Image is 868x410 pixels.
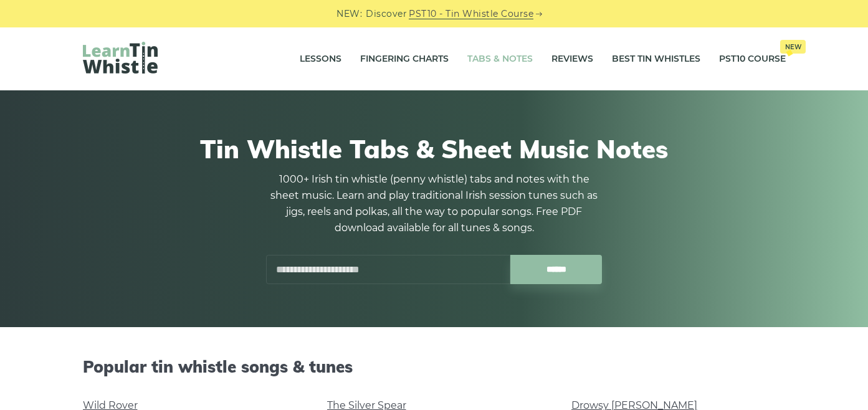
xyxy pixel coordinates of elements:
img: LearnTinWhistle.com [83,42,158,74]
a: Reviews [551,44,593,75]
a: Tabs & Notes [467,44,533,75]
p: 1000+ Irish tin whistle (penny whistle) tabs and notes with the sheet music. Learn and play tradi... [266,171,603,236]
a: PST10 CourseNew [719,44,786,75]
a: Best Tin Whistles [612,44,700,75]
span: New [780,40,806,54]
a: Lessons [300,44,341,75]
h1: Tin Whistle Tabs & Sheet Music Notes [83,134,786,164]
h2: Popular tin whistle songs & tunes [83,357,786,376]
a: Fingering Charts [360,44,449,75]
